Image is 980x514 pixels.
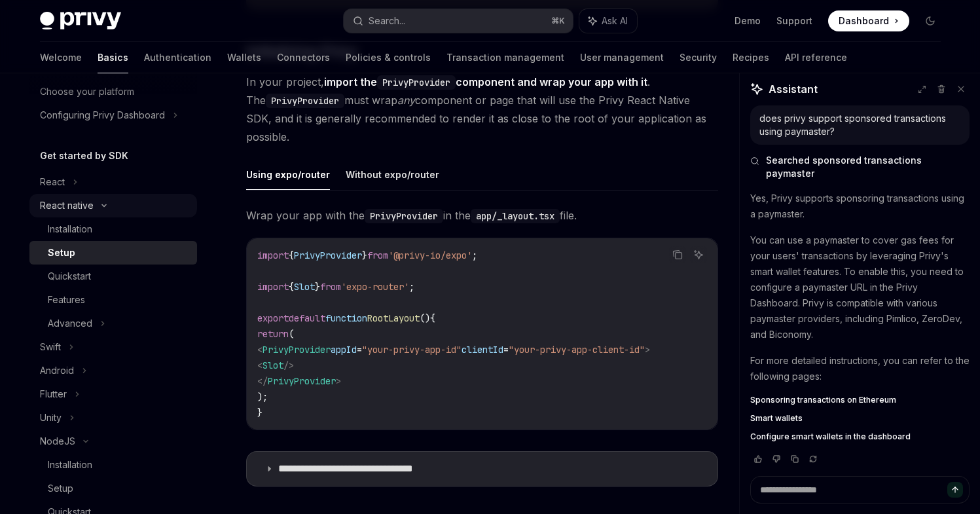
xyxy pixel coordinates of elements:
a: Wallets [227,42,261,73]
a: Installation [29,453,197,477]
span: "your-privy-app-id" [362,344,462,356]
div: Features [48,292,85,308]
div: Quickstart [48,268,91,284]
a: Demo [735,14,761,28]
a: Connectors [277,42,330,73]
button: Toggle dark mode [920,10,941,31]
div: NodeJS [40,433,75,449]
span: '@privy-io/expo' [388,249,472,261]
span: Sponsoring transactions on Ethereum [750,395,896,405]
span: ( [289,328,294,340]
span: Ask AI [602,14,628,28]
button: Copy the contents from the code block [669,246,686,263]
button: Send message [947,482,963,498]
div: React native [40,198,94,213]
div: Android [40,363,74,378]
span: ; [409,281,414,293]
span: "your-privy-app-client-id" [509,344,645,356]
span: ⌘ K [551,16,565,26]
span: } [362,249,367,261]
span: { [430,312,435,324]
span: RootLayout [367,312,420,324]
code: app/_layout.tsx [471,209,560,223]
a: Smart wallets [750,413,970,424]
span: appId [331,344,357,356]
div: Setup [48,481,73,496]
span: /> [283,359,294,371]
div: React [40,174,65,190]
a: Quickstart [29,265,197,288]
span: ); [257,391,268,403]
span: return [257,328,289,340]
span: () [420,312,430,324]
span: default [289,312,325,324]
div: Setup [48,245,75,261]
span: { [289,249,294,261]
span: { [289,281,294,293]
a: Security [680,42,717,73]
a: Sponsoring transactions on Ethereum [750,395,970,405]
span: Slot [263,359,283,371]
a: Features [29,288,197,312]
code: PrivyProvider [365,209,443,223]
button: Without expo/router [346,159,439,190]
span: Wrap your app with the in the file. [246,206,718,225]
span: Slot [294,281,315,293]
code: PrivyProvider [377,75,456,90]
p: Yes, Privy supports sponsoring transactions using a paymaster. [750,191,970,222]
button: Using expo/router [246,159,330,190]
div: Flutter [40,386,67,402]
span: clientId [462,344,503,356]
p: For more detailed instructions, you can refer to the following pages: [750,353,970,384]
div: does privy support sponsored transactions using paymaster? [759,112,960,138]
img: dark logo [40,12,121,30]
div: Swift [40,339,61,355]
span: = [503,344,509,356]
div: Configuring Privy Dashboard [40,107,165,123]
span: Dashboard [839,14,889,28]
span: Searched sponsored transactions paymaster [766,154,970,180]
a: Policies & controls [346,42,431,73]
span: export [257,312,289,324]
a: Installation [29,217,197,241]
span: } [315,281,320,293]
p: You can use a paymaster to cover gas fees for your users' transactions by leveraging Privy's smar... [750,232,970,342]
button: Search...⌘K [344,9,573,33]
span: 'expo-router' [341,281,409,293]
span: from [367,249,388,261]
a: Welcome [40,42,82,73]
span: from [320,281,341,293]
a: Transaction management [446,42,564,73]
div: Unity [40,410,62,426]
button: Ask AI [690,246,707,263]
span: import [257,249,289,261]
span: import [257,281,289,293]
button: Searched sponsored transactions paymaster [750,154,970,180]
a: Dashboard [828,10,909,31]
a: Basics [98,42,128,73]
span: > [336,375,341,387]
span: </ [257,375,268,387]
span: < [257,344,263,356]
a: Support [776,14,812,28]
button: Ask AI [579,9,637,33]
code: PrivyProvider [266,94,344,108]
span: } [257,407,263,418]
div: Installation [48,221,92,237]
span: function [325,312,367,324]
span: PrivyProvider [263,344,331,356]
a: Setup [29,241,197,265]
div: Search... [369,13,405,29]
span: < [257,359,263,371]
a: Authentication [144,42,211,73]
span: = [357,344,362,356]
span: Assistant [769,81,818,97]
h5: Get started by SDK [40,148,128,164]
a: Recipes [733,42,769,73]
a: User management [580,42,664,73]
a: Setup [29,477,197,500]
span: Configure smart wallets in the dashboard [750,431,911,442]
span: > [645,344,650,356]
span: Smart wallets [750,413,803,424]
span: ; [472,249,477,261]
